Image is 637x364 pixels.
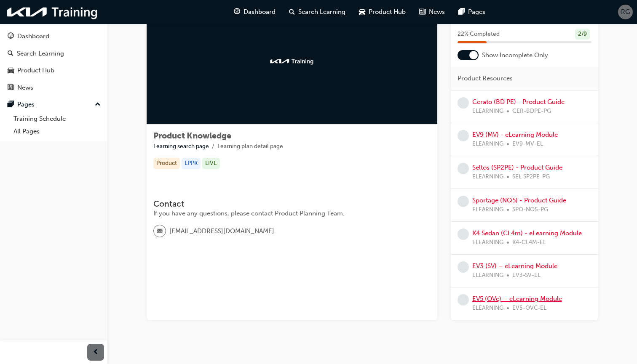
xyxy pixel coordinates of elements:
div: Product Hub [17,66,54,75]
li: Learning plan detail page [217,142,283,151]
a: Search Learning [3,46,104,61]
span: search-icon [8,50,13,58]
span: Show Incomplete Only [482,50,548,60]
a: EV9 (MV) - eLearning Module [472,131,558,138]
span: news-icon [8,84,14,92]
span: ELEARNING [472,172,503,182]
span: car-icon [359,7,365,17]
img: kia-training [4,3,101,21]
div: If you have any questions, please contact Product Planning Team. [153,209,431,218]
a: All Pages [10,125,104,138]
a: guage-iconDashboard [227,3,282,21]
div: LPPK [182,158,201,169]
span: Product Hub [369,7,406,17]
div: News [17,83,33,93]
span: Pages [468,7,485,17]
a: EV5 (OVc) – eLearning Module [472,295,562,303]
span: Search Learning [298,7,345,17]
span: SEL-SP2PE-PG [512,172,550,182]
span: car-icon [8,67,14,74]
span: learningRecordVerb_NONE-icon [458,261,469,273]
span: learningRecordVerb_NONE-icon [458,97,469,109]
span: EV5-OVC-EL [512,303,546,313]
span: learningRecordVerb_NONE-icon [458,130,469,141]
span: K4-CL4M-EL [512,238,546,247]
h3: Contact [153,199,431,209]
span: EV9-MV-EL [512,139,543,149]
a: Learning search page [153,143,209,150]
span: EV3-SV-EL [512,271,541,280]
span: learningRecordVerb_NONE-icon [458,163,469,174]
button: Pages [3,97,104,112]
span: News [429,7,445,17]
a: Product Hub [3,63,104,78]
span: learningRecordVerb_NONE-icon [458,196,469,207]
a: Training Schedule [10,112,104,125]
a: K4 Sedan (CL4m) - eLearning Module [472,229,582,237]
span: learningRecordVerb_NONE-icon [458,294,469,306]
span: guage-icon [234,7,240,17]
button: RG [618,5,633,19]
button: DashboardSearch LearningProduct HubNews [3,27,104,97]
img: kia-training [269,57,315,66]
span: Product Resources [458,74,513,83]
span: up-icon [95,99,101,110]
a: News [3,80,104,96]
span: Product Knowledge [153,131,231,141]
a: Sportage (NQ5) - Product Guide [472,197,566,204]
span: ELEARNING [472,238,503,247]
span: ELEARNING [472,139,503,149]
span: Dashboard [244,7,276,17]
span: search-icon [289,7,295,17]
span: ELEARNING [472,106,503,116]
span: ELEARNING [472,271,503,280]
a: news-iconNews [412,3,452,21]
span: news-icon [419,7,426,17]
a: car-iconProduct Hub [352,3,412,21]
a: search-iconSearch Learning [282,3,352,21]
div: LIVE [202,158,220,169]
a: pages-iconPages [452,3,492,21]
span: prev-icon [93,347,99,358]
span: pages-icon [8,101,14,109]
div: Pages [17,100,35,109]
span: pages-icon [458,7,465,17]
a: Dashboard [3,29,104,44]
div: 2 / 9 [575,29,590,40]
div: Search Learning [17,49,64,58]
a: Cerato (BD PE) - Product Guide [472,98,565,106]
span: CER-BDPE-PG [512,106,551,116]
div: Product [153,158,180,169]
span: 22 % Completed [458,29,500,39]
span: SPO-NQ5-PG [512,205,548,215]
span: [EMAIL_ADDRESS][DOMAIN_NAME] [169,226,274,236]
span: ELEARNING [472,205,503,215]
a: Seltos (SP2PE) - Product Guide [472,164,562,171]
a: EV3 (SV) – eLearning Module [472,262,557,270]
span: email-icon [157,226,163,237]
span: learningRecordVerb_NONE-icon [458,228,469,240]
div: Dashboard [17,32,49,41]
span: guage-icon [8,33,14,40]
span: RG [621,7,630,17]
span: ELEARNING [472,303,503,313]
